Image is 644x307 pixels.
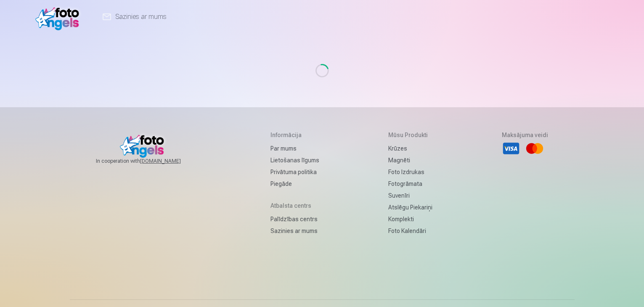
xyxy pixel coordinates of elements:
[270,201,319,210] h5: Atbalsta centrs
[140,158,201,164] a: [DOMAIN_NAME]
[35,3,84,30] img: /v1
[96,158,201,164] span: In cooperation with
[525,139,544,158] li: Mastercard
[270,225,319,237] a: Sazinies ar mums
[270,178,319,190] a: Piegāde
[270,213,319,225] a: Palīdzības centrs
[388,201,432,213] a: Atslēgu piekariņi
[388,143,432,154] a: Krūzes
[502,131,548,139] h5: Maksājuma veidi
[388,213,432,225] a: Komplekti
[270,154,319,166] a: Lietošanas līgums
[270,131,319,139] h5: Informācija
[388,131,432,139] h5: Mūsu produkti
[388,166,432,178] a: Foto izdrukas
[270,143,319,154] a: Par mums
[388,154,432,166] a: Magnēti
[270,166,319,178] a: Privātuma politika
[388,190,432,201] a: Suvenīri
[388,225,432,237] a: Foto kalendāri
[502,139,520,158] li: Visa
[388,178,432,190] a: Fotogrāmata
